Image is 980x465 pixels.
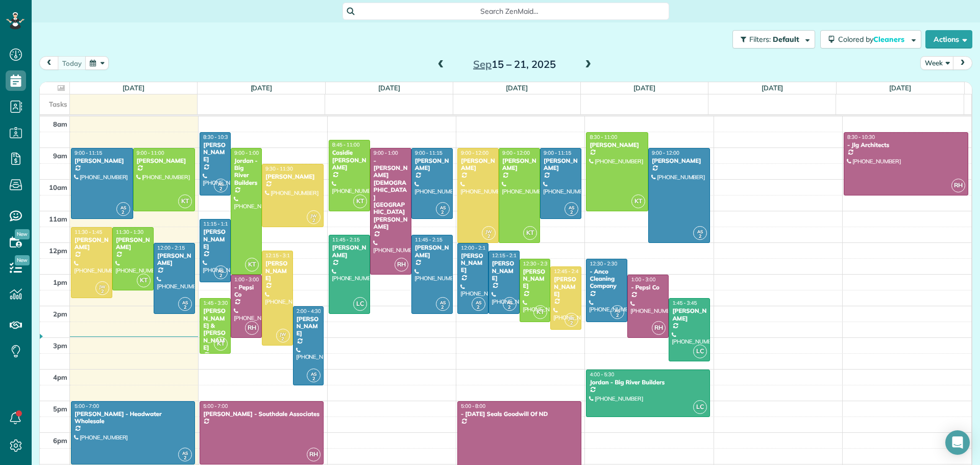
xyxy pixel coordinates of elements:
[395,258,408,272] span: RH
[296,315,321,337] div: [PERSON_NAME]
[203,300,228,306] span: 1:45 - 3:30
[179,303,191,312] small: 2
[179,453,191,463] small: 2
[53,310,67,318] span: 2pm
[440,300,446,305] span: AS
[440,205,446,210] span: AS
[15,255,30,265] span: New
[762,84,783,92] a: [DATE]
[820,30,921,48] button: Colored byCleaners
[75,150,102,156] span: 9:00 - 11:15
[611,311,624,321] small: 2
[523,260,551,267] span: 12:30 - 2:30
[53,152,67,160] span: 9am
[15,229,30,239] span: New
[332,244,367,259] div: [PERSON_NAME]
[460,410,578,418] div: - [DATE] Seals Goodwill Of ND
[492,260,517,282] div: [PERSON_NAME]
[297,308,321,314] span: 2:00 - 4:30
[727,30,815,48] a: Filters: Default
[117,208,130,217] small: 2
[280,331,286,337] span: JW
[436,303,449,312] small: 2
[652,150,679,156] span: 9:00 - 12:00
[589,379,707,386] div: Jordan - Big River Builders
[436,208,449,217] small: 2
[53,405,67,413] span: 5pm
[951,179,965,192] span: RH
[214,184,227,194] small: 2
[136,157,192,164] div: [PERSON_NAME]
[53,341,67,350] span: 3pm
[473,58,492,70] span: Sep
[378,84,400,92] a: [DATE]
[672,300,697,306] span: 1:45 - 3:45
[265,165,293,172] span: 9:30 - 11:30
[214,271,227,281] small: 2
[838,35,908,44] span: Colored by
[49,100,67,108] span: Tasks
[157,252,192,267] div: [PERSON_NAME]
[137,150,164,156] span: 9:00 - 11:00
[203,141,228,163] div: [PERSON_NAME]
[615,308,620,313] span: AS
[953,56,972,70] button: next
[307,374,320,384] small: 2
[373,157,408,231] div: - [PERSON_NAME][DEMOGRAPHIC_DATA][GEOGRAPHIC_DATA][PERSON_NAME]
[49,215,67,223] span: 11am
[234,150,259,156] span: 9:00 - 1:00
[553,276,578,298] div: [PERSON_NAME]
[693,345,707,358] span: LC
[503,303,516,312] small: 2
[414,244,450,259] div: [PERSON_NAME]
[53,373,67,381] span: 4pm
[157,244,185,251] span: 12:00 - 2:15
[945,430,970,455] div: Open Intercom Messenger
[74,157,130,164] div: [PERSON_NAME]
[461,150,488,156] span: 9:00 - 12:00
[847,134,875,140] span: 8:30 - 10:30
[502,150,530,156] span: 9:00 - 12:00
[214,337,228,351] span: KT
[74,236,109,251] div: [PERSON_NAME]
[693,400,707,414] span: LC
[203,410,321,418] div: [PERSON_NAME] - Southdale Associates
[460,157,496,172] div: [PERSON_NAME]
[218,268,224,274] span: AS
[137,274,151,287] span: KT
[203,403,228,409] span: 5:00 - 7:00
[203,134,231,140] span: 8:30 - 10:30
[920,56,954,70] button: Week
[234,284,259,299] div: - Pepsi Co
[245,321,259,335] span: RH
[245,258,259,272] span: KT
[53,436,67,445] span: 6pm
[461,244,488,251] span: 12:00 - 2:15
[569,205,574,210] span: AS
[697,229,703,234] span: AS
[523,268,548,290] div: [PERSON_NAME]
[234,276,259,283] span: 1:00 - 3:00
[523,226,537,240] span: KT
[353,297,367,311] span: LC
[203,307,228,351] div: [PERSON_NAME] & [PERSON_NAME]
[203,228,228,250] div: [PERSON_NAME]
[178,194,192,208] span: KT
[310,213,317,218] span: JW
[461,403,485,409] span: 5:00 - 8:00
[120,205,126,210] span: AS
[265,260,290,282] div: [PERSON_NAME]
[332,141,360,148] span: 8:45 - 11:00
[773,35,800,44] span: Default
[544,150,571,156] span: 9:00 - 11:15
[631,194,645,208] span: KT
[847,141,965,149] div: - Jlg Architects
[49,247,67,255] span: 12pm
[251,84,273,92] a: [DATE]
[307,216,320,226] small: 2
[589,268,624,290] div: - Anco Cleaning Company
[374,150,398,156] span: 9:00 - 1:00
[218,181,224,187] span: AS
[651,157,707,164] div: [PERSON_NAME]
[749,35,771,44] span: Filters:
